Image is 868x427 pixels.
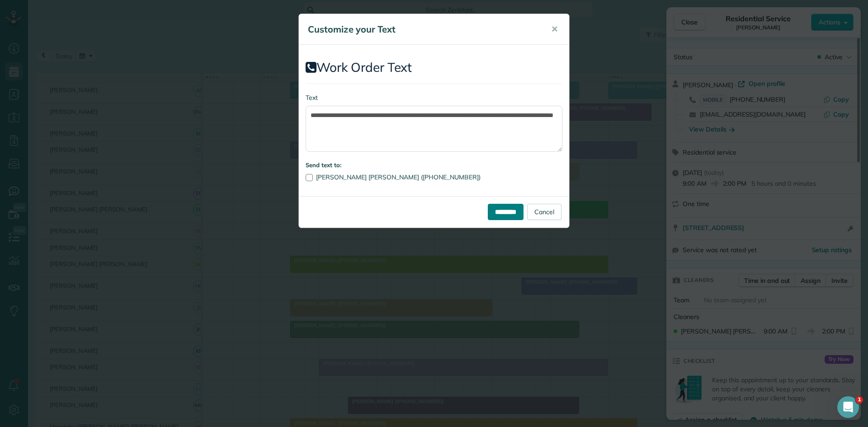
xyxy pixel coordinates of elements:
[316,173,481,181] span: [PERSON_NAME] [PERSON_NAME] ([PHONE_NUMBER])
[308,23,538,36] h5: Customize your Text
[856,396,863,404] span: 1
[837,396,859,418] iframe: Intercom live chat
[306,161,341,169] strong: Send text to:
[551,24,558,34] span: ✕
[527,204,561,220] a: Cancel
[306,61,562,75] h2: Work Order Text
[306,93,562,102] label: Text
